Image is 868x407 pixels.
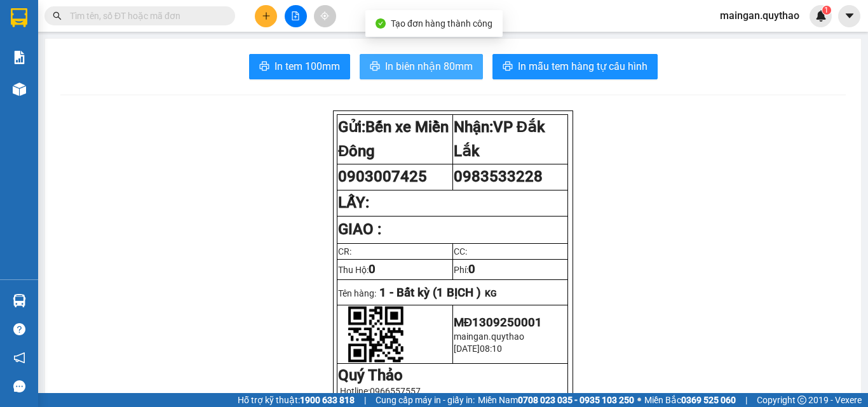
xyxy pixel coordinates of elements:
[259,61,269,73] span: printer
[452,259,568,279] td: Phí:
[369,262,376,276] span: 0
[291,11,300,20] span: file-add
[480,344,502,354] span: 08:10
[13,380,25,392] span: message
[454,316,542,330] span: MĐ1309250001
[338,194,369,211] strong: LẤY:
[338,220,381,238] strong: GIAO :
[644,393,736,407] span: Miền Bắc
[745,393,747,407] span: |
[275,58,340,74] span: In tem 100mm
[285,5,307,27] button: file-add
[337,243,453,259] td: CR:
[238,393,355,407] span: Hỗ trợ kỹ thuật:
[824,6,829,15] span: 1
[338,118,449,160] strong: Gửi:
[300,395,355,405] strong: 1900 633 818
[710,8,810,23] span: maingan.quythao
[454,344,480,354] span: [DATE]
[13,51,26,64] img: solution-icon
[376,18,386,29] span: check-circle
[681,395,736,405] strong: 0369 525 060
[454,118,545,160] span: VP Đắk Lắk
[13,294,26,307] img: warehouse-icon
[838,5,860,27] button: caret-down
[338,286,567,300] p: Tên hàng:
[314,5,336,27] button: aim
[11,8,27,27] img: logo-vxr
[454,118,545,160] strong: Nhận:
[485,288,497,298] span: KG
[452,243,568,259] td: CC:
[370,386,421,396] span: 0966557557
[454,331,524,342] span: maingan.quythao
[518,395,634,405] strong: 0708 023 035 - 0935 103 250
[376,393,475,407] span: Cung cấp máy in - giấy in:
[379,286,481,300] span: 1 - Bất kỳ (1 BỊCH )
[822,6,831,15] sup: 1
[13,352,25,364] span: notification
[337,259,453,279] td: Thu Hộ:
[338,366,403,384] strong: Quý Thảo
[348,306,404,363] img: qr-code
[797,396,806,404] span: copyright
[468,262,475,276] span: 0
[340,386,421,396] span: Hotline:
[13,323,25,335] span: question-circle
[492,54,658,79] button: printerIn mẫu tem hàng tự cấu hình
[385,58,473,74] span: In biên nhận 80mm
[360,54,483,79] button: printerIn biên nhận 80mm
[70,9,220,23] input: Tìm tên, số ĐT hoặc mã đơn
[503,61,513,73] span: printer
[249,54,350,79] button: printerIn tem 100mm
[637,397,641,403] span: ⚪️
[454,168,543,185] span: 0983533228
[391,18,492,29] span: Tạo đơn hàng thành công
[320,11,329,20] span: aim
[255,5,277,27] button: plus
[844,10,855,22] span: caret-down
[13,83,26,96] img: warehouse-icon
[518,58,648,74] span: In mẫu tem hàng tự cấu hình
[364,393,366,407] span: |
[338,168,427,185] span: 0903007425
[262,11,271,20] span: plus
[53,11,62,20] span: search
[370,61,380,73] span: printer
[478,393,634,407] span: Miền Nam
[338,118,449,160] span: Bến xe Miền Đông
[815,10,827,22] img: icon-new-feature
